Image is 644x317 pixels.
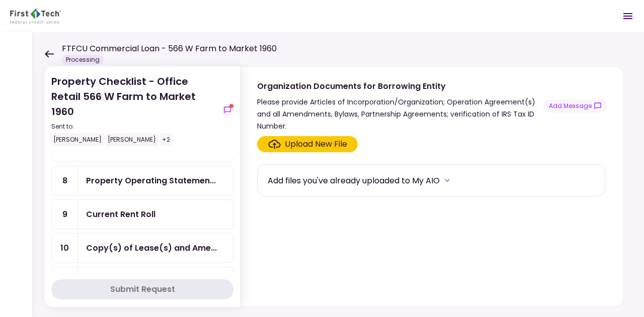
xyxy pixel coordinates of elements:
div: 8 [52,166,78,195]
div: Processing [62,55,104,65]
div: 12 [52,267,78,296]
div: Organization Documents for Borrowing Entity [257,80,543,92]
div: Sent to: [51,122,217,131]
div: Property Checklist - Office Retail 566 W Farm to Market 1960 [51,74,217,146]
div: Copy(s) of Lease(s) and Amendment(s) [86,242,217,254]
a: 9Current Rent Roll [51,199,233,229]
span: Click here to upload the required document [257,136,358,152]
div: Property Operating Statements [86,174,216,187]
div: Current Rent Roll [86,208,155,221]
div: 10 [52,234,78,262]
button: Submit Request [51,279,233,299]
div: [PERSON_NAME] [106,133,158,146]
div: [PERSON_NAME] [51,133,104,146]
button: Open menu [616,4,640,28]
img: Partner icon [10,9,61,24]
button: show-messages [543,99,607,113]
div: Please provide Articles of Incorporation/Organization; Operation Agreement(s) and all Amendments,... [257,96,543,132]
a: 8Property Operating Statements [51,166,233,195]
a: 10Copy(s) of Lease(s) and Amendment(s) [51,233,233,263]
h1: FTFCU Commercial Loan - 566 W Farm to Market 1960 [62,43,277,55]
div: Add files you've already uploaded to My AIO [268,174,440,187]
button: show-messages [221,104,233,116]
button: more [440,173,455,188]
div: Upload New File [285,138,347,150]
a: 12Prior Environmental Phase I and/or Phase II [51,267,233,296]
div: 9 [52,200,78,229]
div: Organization Documents for Borrowing EntityPlease provide Articles of Incorporation/Organization;... [240,66,624,307]
div: +2 [160,133,172,146]
div: Submit Request [110,283,175,295]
